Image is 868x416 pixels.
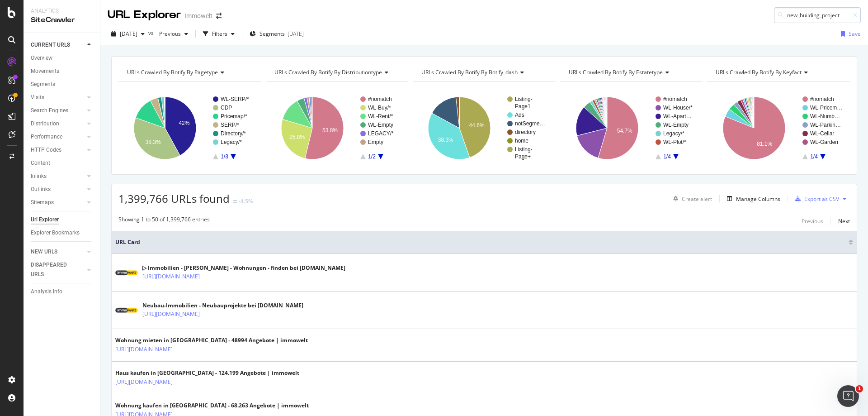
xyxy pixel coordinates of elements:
[212,30,227,38] div: Filters
[31,198,85,207] a: Sitemaps
[31,172,47,181] div: Inlinks
[663,130,684,137] text: Legacy/*
[115,336,308,344] div: Wohnung mieten in [GEOGRAPHIC_DATA] - 48994 Angebote | immowelt
[663,105,693,111] text: WL-House/*
[31,215,59,225] div: Url Explorer
[31,15,93,25] div: SiteCrawler
[125,65,253,80] h4: URLs Crawled By Botify By pagetype
[31,260,76,279] div: DISAPPEARED URLS
[31,119,59,129] div: Distribution
[810,113,840,120] text: WL-Numb…
[368,96,392,102] text: #nomatch
[31,158,50,168] div: Content
[810,96,834,102] text: #nomatch
[221,130,246,137] text: Directory/*
[156,30,181,38] span: Previous
[31,185,51,194] div: Outlinks
[617,128,632,134] text: 54.7%
[31,132,62,142] div: Performance
[663,122,689,128] text: WL-Empty
[368,153,376,160] text: 1/2
[31,145,61,155] div: HTTP Codes
[31,40,70,50] div: CURRENT URLS
[31,172,85,181] a: Inlinks
[804,195,839,203] div: Export as CSV
[115,378,173,387] a: [URL][DOMAIN_NAME]
[849,30,861,38] div: Save
[368,139,383,145] text: Empty
[515,120,545,127] text: notSegme…
[31,287,62,296] div: Analysis Info
[515,112,524,118] text: Ads
[31,53,52,63] div: Overview
[31,228,80,238] div: Explorer Bookmarks
[31,119,85,129] a: Distribution
[31,67,94,76] a: Movements
[802,215,823,226] button: Previous
[560,89,703,167] div: A chart.
[31,7,93,15] div: Analytics
[31,40,85,50] a: CURRENT URLS
[663,153,671,160] text: 1/4
[142,272,200,281] a: [URL][DOMAIN_NAME]
[148,29,156,37] span: vs
[266,89,407,167] svg: A chart.
[810,130,834,137] text: WL-Cellar
[118,191,230,206] span: 1,399,766 URLs found
[288,30,304,38] div: [DATE]
[31,247,85,257] a: NEW URLS
[246,27,307,41] button: Segments[DATE]
[837,27,861,41] button: Save
[146,139,161,145] text: 38.3%
[31,145,85,155] a: HTTP Codes
[569,68,663,76] span: URLs Crawled By Botify By estatetype
[838,217,850,225] div: Next
[31,185,85,194] a: Outlinks
[469,122,485,129] text: 44.6%
[216,13,222,19] div: arrow-right-arrow-left
[115,369,299,377] div: Haus kaufen in [GEOGRAPHIC_DATA] - 124.199 Angebote | immowelt
[707,89,850,167] svg: A chart.
[420,65,547,80] h4: URLs Crawled By Botify By botify_dash
[714,65,842,80] h4: URLs Crawled By Botify By keyfact
[179,120,189,126] text: 42%
[31,198,54,207] div: Sitemaps
[108,27,148,41] button: [DATE]
[368,130,394,137] text: LEGACY/*
[221,96,249,102] text: WL-SERP/*
[774,7,861,23] input: Find a URL
[221,122,239,128] text: SERP/*
[31,67,59,76] div: Movements
[31,80,55,89] div: Segments
[31,260,85,279] a: DISAPPEARED URLS
[142,264,345,272] div: ▷ Immobilien - [PERSON_NAME] - Wohnungen - finden bei [DOMAIN_NAME]
[368,113,393,120] text: WL-Rent/*
[31,93,85,102] a: Visits
[567,65,695,80] h4: URLs Crawled By Botify By estatetype
[142,301,303,310] div: Neubau-Immobilien - Neubauprojekte bei [DOMAIN_NAME]
[184,11,212,20] div: Immowelt
[31,247,57,257] div: NEW URLS
[368,122,393,128] text: WL-Empty
[515,146,533,153] text: Listing-
[31,287,94,296] a: Analysis Info
[142,310,200,319] a: [URL][DOMAIN_NAME]
[289,134,305,140] text: 25.8%
[221,139,242,145] text: Legacy/*
[31,80,94,89] a: Segments
[515,129,536,135] text: directory
[233,200,237,203] img: Equal
[221,105,232,111] text: CDP
[515,153,531,160] text: Page+
[221,153,228,160] text: 1/3
[115,267,138,278] img: main image
[810,122,841,128] text: WL-Parkin…
[413,89,554,167] svg: A chart.
[259,30,285,38] span: Segments
[810,105,842,111] text: WL-Pricem…
[118,89,260,167] svg: A chart.
[108,7,181,23] div: URL Explorer
[663,139,686,145] text: WL-Plot/*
